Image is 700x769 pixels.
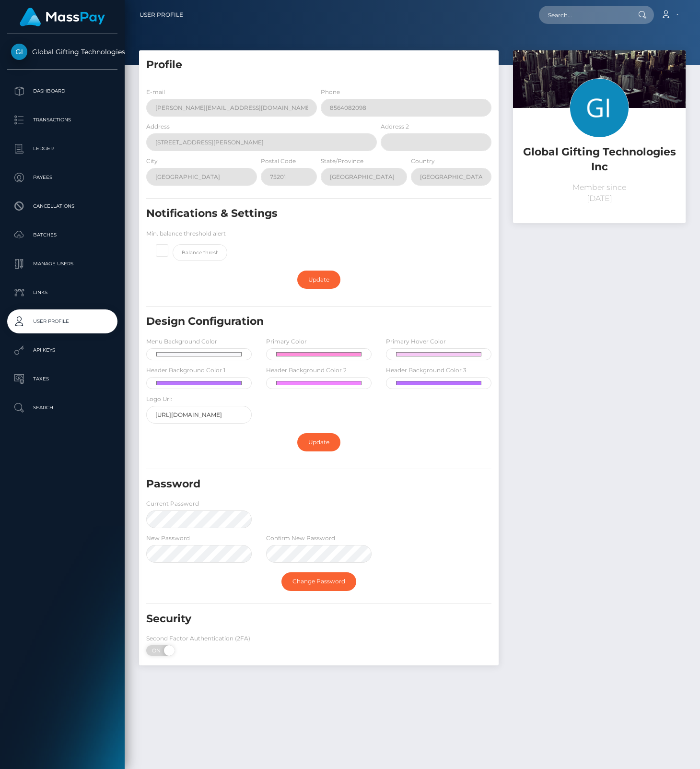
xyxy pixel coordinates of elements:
p: Member since [DATE] [520,182,678,205]
label: Phone [321,88,340,96]
p: Links [11,285,114,300]
label: Header Background Color 1 [146,366,225,375]
img: Global Gifting Technologies Inc [11,44,27,60]
a: Ledger [7,137,117,161]
h5: Password [146,477,437,492]
label: Primary Color [266,337,307,346]
a: Batches [7,223,117,247]
label: E-mail [146,88,165,96]
a: Payees [7,166,117,189]
p: Cancellations [11,199,114,213]
p: Manage Users [11,257,114,271]
a: Search [7,396,117,420]
a: Change Password [281,572,356,591]
p: Search [11,401,114,415]
label: Country [411,157,435,166]
label: New Password [146,534,190,543]
label: Second Factor Authentication (2FA) [146,634,250,643]
label: Logo Url: [146,395,172,403]
span: ON [145,645,169,656]
h5: Security [146,612,437,627]
label: Primary Hover Color [386,337,446,346]
a: Cancellations [7,194,117,218]
a: API Keys [7,338,117,362]
label: Menu Background Color [146,337,217,346]
label: Min. balance threshold alert [146,229,226,238]
p: Transactions [11,113,114,127]
label: Confirm New Password [266,534,335,543]
label: Header Background Color 3 [386,366,467,375]
label: Address [146,122,170,131]
label: State/Province [321,157,363,166]
p: Payees [11,170,114,185]
h5: Design Configuration [146,314,437,329]
a: Manage Users [7,252,117,276]
label: Postal Code [261,157,296,166]
label: Address 2 [381,122,409,131]
a: User Profile [7,309,117,333]
a: User Profile [140,5,183,25]
p: Batches [11,228,114,242]
label: Current Password [146,499,199,508]
span: Global Gifting Technologies Inc [7,47,117,56]
label: City [146,157,158,166]
input: Search... [539,6,629,24]
a: Transactions [7,108,117,132]
h5: Profile [146,58,491,72]
h5: Notifications & Settings [146,206,437,221]
img: MassPay Logo [20,8,105,26]
p: User Profile [11,314,114,329]
a: Links [7,281,117,305]
a: Taxes [7,367,117,391]
p: Ledger [11,142,114,156]
img: ... [513,50,686,166]
a: Update [297,433,340,451]
h5: Global Gifting Technologies Inc [520,145,678,175]
label: Header Background Color 2 [266,366,347,375]
p: API Keys [11,343,114,357]
p: Dashboard [11,84,114,98]
a: Update [297,271,340,289]
a: Dashboard [7,79,117,103]
p: Taxes [11,372,114,386]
